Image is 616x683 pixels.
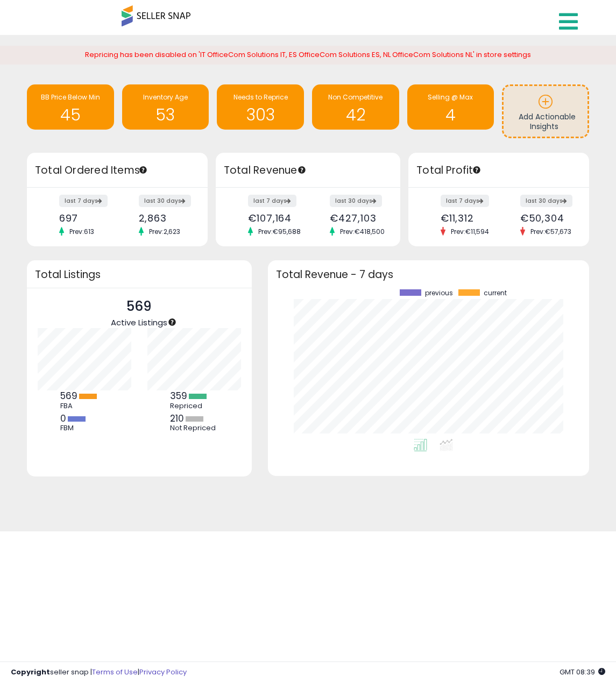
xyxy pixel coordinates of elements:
a: Non Competitive 42 [312,84,399,130]
h1: 4 [413,106,489,124]
span: Prev: 613 [64,227,100,236]
div: 2,863 [139,212,189,224]
div: €50,304 [520,212,570,224]
span: current [484,289,507,297]
a: Selling @ Max 4 [407,84,494,130]
div: FBA [60,402,109,410]
h1: 42 [317,106,394,124]
h3: Total Revenue - 7 days [276,271,581,279]
span: Selling @ Max [428,93,473,102]
div: 697 [59,212,109,224]
label: last 7 days [248,195,296,207]
span: Prev: €95,688 [253,227,306,236]
b: 210 [170,412,184,425]
span: Prev: €418,500 [335,227,390,236]
div: Tooltip anchor [297,165,307,175]
label: last 30 days [139,195,191,207]
b: 0 [60,412,66,425]
a: Add Actionable Insights [504,86,587,137]
a: Inventory Age 53 [122,84,209,130]
div: €11,312 [441,212,491,224]
label: last 30 days [330,195,382,207]
h3: Total Listings [35,271,244,279]
div: Tooltip anchor [472,165,482,175]
span: previous [425,289,453,297]
label: last 30 days [520,195,572,207]
span: Repricing has been disabled on 'IT OfficeCom Solutions IT, ES OfficeCom Solutions ES, NL OfficeCo... [85,49,531,60]
span: Non Competitive [328,93,383,102]
h3: Total Profit [416,163,581,178]
h1: 45 [32,106,109,124]
h1: 53 [128,106,204,124]
div: €107,164 [248,212,300,224]
h1: 303 [222,106,299,124]
h3: Total Ordered Items [35,163,200,178]
div: Tooltip anchor [138,165,148,175]
div: Not Repriced [170,424,218,432]
a: Needs to Reprice 303 [217,84,304,130]
span: Active Listings [111,317,167,328]
b: 569 [60,389,77,402]
span: Needs to Reprice [233,93,288,102]
div: FBM [60,424,109,432]
span: Prev: €11,594 [445,227,494,236]
a: BB Price Below Min 45 [27,84,114,130]
h3: Total Revenue [224,163,392,178]
span: BB Price Below Min [41,93,100,102]
span: Prev: 2,623 [144,227,186,236]
p: 569 [111,296,167,317]
label: last 7 days [441,195,489,207]
div: Repriced [170,402,218,410]
span: Prev: €57,673 [525,227,577,236]
div: Tooltip anchor [167,317,177,327]
span: Inventory Age [143,93,188,102]
b: 359 [170,389,187,402]
label: last 7 days [59,195,108,207]
span: Add Actionable Insights [519,111,576,132]
div: €427,103 [330,212,381,224]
